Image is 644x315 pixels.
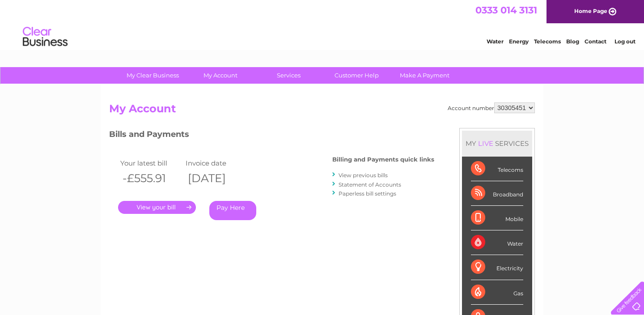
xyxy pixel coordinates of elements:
div: Account number [448,102,535,113]
a: Log out [614,38,636,45]
a: Statement of Accounts [339,181,401,188]
div: Gas [471,280,523,305]
h2: My Account [109,102,535,119]
h3: Bills and Payments [109,128,434,144]
a: Paperless bill settings [339,190,396,197]
a: Make A Payment [388,67,462,84]
div: Electricity [471,255,523,280]
a: Energy [509,38,529,45]
a: View previous bills [339,172,388,179]
td: Your latest bill [118,157,183,169]
a: 0333 014 3131 [475,4,537,16]
a: Blog [566,38,579,45]
a: My Account [184,67,258,84]
a: Customer Help [320,67,394,84]
div: LIVE [476,139,495,148]
h4: Billing and Payments quick links [332,156,434,163]
th: [DATE] [183,169,249,187]
a: Pay Here [209,201,256,220]
div: Broadband [471,181,523,206]
a: . [118,201,196,214]
a: Services [252,67,326,84]
a: Contact [585,38,606,45]
th: -£555.91 [118,169,183,187]
div: Telecoms [471,157,523,181]
div: Clear Business is a trading name of Verastar Limited (registered in [GEOGRAPHIC_DATA] No. 3667643... [111,5,534,43]
img: logo.png [22,23,68,51]
div: Water [471,230,523,255]
div: Mobile [471,206,523,230]
a: Water [487,38,504,45]
a: Telecoms [534,38,561,45]
td: Invoice date [183,157,249,169]
a: My Clear Business [116,67,190,84]
div: MY SERVICES [462,131,532,156]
